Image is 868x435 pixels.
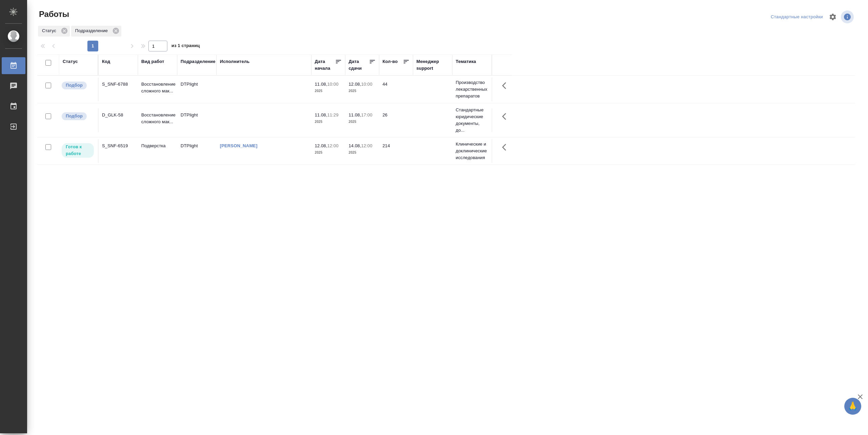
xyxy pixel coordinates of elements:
button: Здесь прячутся важные кнопки [498,108,514,125]
div: Менеджер support [416,58,449,72]
p: 12:00 [361,143,372,148]
span: Работы [37,9,69,20]
div: Статус [38,26,70,37]
div: Исполнитель [220,58,250,65]
td: 44 [379,78,413,101]
td: 26 [379,108,413,132]
p: 12:00 [327,143,338,148]
button: 🙏 [844,398,861,415]
a: [PERSON_NAME] [220,143,257,148]
div: Вид работ [141,58,164,65]
div: Тематика [456,58,476,65]
p: 11.08, [315,112,327,117]
div: Исполнитель может приступить к работе [61,143,95,158]
p: 2025 [315,118,342,125]
p: Статус [42,27,59,34]
p: Подверстка [141,143,174,149]
p: Стандартные юридические документы, до... [456,107,488,134]
p: 2025 [315,88,342,94]
p: 10:00 [327,82,338,87]
p: Восстановление сложного мак... [141,112,174,125]
span: 🙏 [847,399,859,413]
button: Здесь прячутся важные кнопки [498,139,514,155]
td: DTPlight [177,78,216,101]
div: Код [102,58,110,65]
p: Подразделение [75,27,110,34]
button: Здесь прячутся важные кнопки [498,78,514,94]
span: из 1 страниц [171,42,200,51]
p: 11.08, [315,82,327,87]
div: S_SNF-6519 [102,143,135,149]
p: 14.08, [349,143,361,148]
div: Кол-во [383,58,398,65]
span: Настроить таблицу [825,9,841,25]
div: Дата сдачи [349,58,369,72]
div: Можно подбирать исполнителей [61,112,95,121]
p: Восстановление сложного мак... [141,81,174,94]
p: 10:00 [361,82,372,87]
p: Подбор [66,82,83,89]
div: Подразделение [71,26,121,37]
div: Можно подбирать исполнителей [61,81,95,90]
p: 17:00 [361,112,372,117]
td: 214 [379,139,413,163]
p: Готов к работе [66,144,90,157]
div: S_SNF-6788 [102,81,135,88]
div: Дата начала [315,58,335,72]
div: Статус [63,58,78,65]
div: Подразделение [181,58,215,65]
div: D_GLK-58 [102,112,135,118]
p: 2025 [315,149,342,156]
td: DTPlight [177,108,216,132]
p: 11.08, [349,112,361,117]
span: Посмотреть информацию [841,10,855,23]
p: 2025 [349,149,376,156]
p: 12.08, [349,82,361,87]
div: split button [769,12,825,22]
td: DTPlight [177,139,216,163]
p: 2025 [349,88,376,94]
p: 12.08, [315,143,327,148]
p: Подбор [66,113,83,119]
p: 11:29 [327,112,338,117]
p: Клинические и доклинические исследования [456,141,488,161]
p: Производство лекарственных препаратов [456,79,488,100]
p: 2025 [349,118,376,125]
